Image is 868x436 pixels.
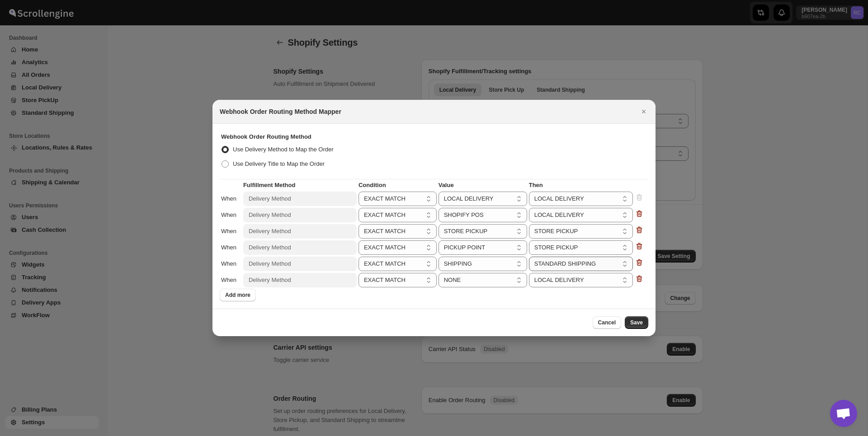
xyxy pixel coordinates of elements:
td: When [221,207,242,223]
div: Open chat [830,400,857,427]
td: When [221,191,242,206]
td: When [221,272,242,288]
td: When [221,256,242,272]
th: Webhook Order Routing Method [221,132,647,142]
th: Fulfillment Method [243,180,357,190]
button: Save [625,316,648,329]
button: Cancel [593,316,621,329]
button: Add more [220,289,256,301]
th: Condition [358,180,437,190]
button: Close [637,105,650,118]
span: Use Delivery Method to Map the Order [233,146,334,153]
span: Cancel [598,319,616,326]
th: Value [438,180,528,190]
td: When [221,240,242,255]
span: Add more [225,291,250,299]
span: Use Delivery Title to Map the Order [233,160,325,167]
td: When [221,224,242,239]
span: Save [630,319,643,326]
th: Then [528,180,634,190]
h2: Webhook Order Routing Method Mapper [220,107,341,116]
